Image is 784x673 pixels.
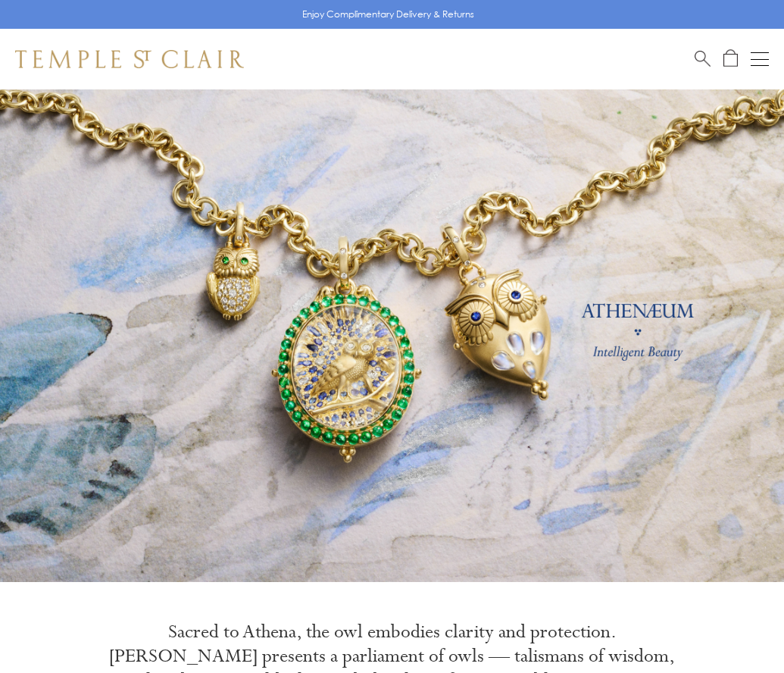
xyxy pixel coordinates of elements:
button: Open navigation [751,50,769,68]
a: Open Shopping Bag [723,49,738,68]
a: Search [695,49,711,68]
p: Enjoy Complimentary Delivery & Returns [302,7,474,22]
img: Temple St. Clair [15,50,244,68]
